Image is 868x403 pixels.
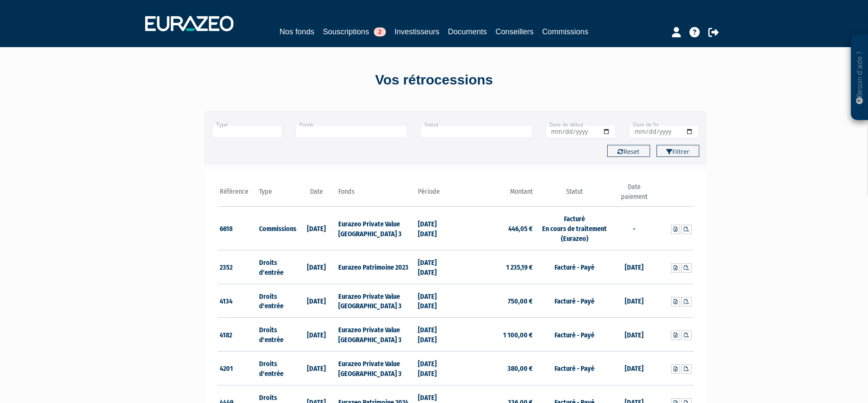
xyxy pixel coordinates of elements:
td: 1 235,19 € [456,250,535,284]
td: Eurazeo Private Value [GEOGRAPHIC_DATA] 3 [336,207,415,250]
td: Facturé En cours de traitement (Eurazeo) [535,207,614,250]
td: 4134 [218,284,257,318]
button: Filtrer [656,145,699,157]
a: Investisseurs [394,26,439,38]
td: [DATE] [297,284,337,318]
img: 1732889491-logotype_eurazeo_blanc_rvb.png [145,16,233,31]
td: [DATE] [DATE] [416,207,456,250]
a: Conseillers [495,26,534,38]
td: [DATE] [297,207,337,250]
td: Eurazeo Private Value [GEOGRAPHIC_DATA] 3 [336,351,415,385]
td: 2352 [218,250,257,284]
td: Droits d'entrée [257,284,297,318]
th: Référence [218,182,257,207]
td: [DATE] [DATE] [416,351,456,385]
td: [DATE] [297,351,337,385]
td: 4182 [218,318,257,352]
td: 446,05 € [456,207,535,250]
th: Date paiement [614,182,654,207]
td: Eurazeo Private Value [GEOGRAPHIC_DATA] 3 [336,318,415,352]
td: [DATE] [DATE] [416,250,456,284]
td: Eurazeo Private Value [GEOGRAPHIC_DATA] 3 [336,284,415,318]
th: Type [257,182,297,207]
td: 750,00 € [456,284,535,318]
th: Statut [535,182,614,207]
td: Facturé - Payé [535,250,614,284]
td: [DATE] [614,284,654,318]
td: Commissions [257,207,297,250]
td: Droits d'entrée [257,351,297,385]
td: [DATE] [DATE] [416,318,456,352]
td: [DATE] [297,318,337,352]
td: Droits d'entrée [257,250,297,284]
th: Date [297,182,337,207]
td: Facturé - Payé [535,351,614,385]
td: Facturé - Payé [535,318,614,352]
div: Vos rétrocessions [190,70,678,90]
td: 1 100,00 € [456,318,535,352]
a: Commissions [542,26,588,39]
th: Fonds [336,182,415,207]
td: 4201 [218,351,257,385]
td: Droits d'entrée [257,318,297,352]
td: [DATE] [297,250,337,284]
td: - [614,207,654,250]
a: Nos fonds [280,26,314,38]
td: [DATE] [614,250,654,284]
td: Eurazeo Patrimoine 2023 [336,250,415,284]
p: Besoin d'aide ? [855,39,865,116]
th: Période [416,182,456,207]
td: 380,00 € [456,351,535,385]
span: 2 [374,27,386,36]
a: Souscriptions2 [323,26,386,38]
td: [DATE] [614,351,654,385]
td: 6618 [218,207,257,250]
td: [DATE] [614,318,654,352]
th: Montant [456,182,535,207]
button: Reset [607,145,650,157]
a: Documents [448,26,487,38]
td: [DATE] [DATE] [416,284,456,318]
td: Facturé - Payé [535,284,614,318]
